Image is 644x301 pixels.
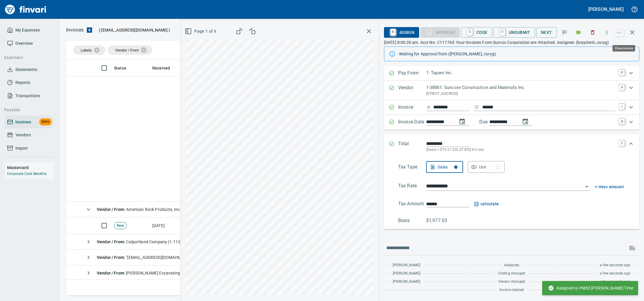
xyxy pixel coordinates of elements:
strong: Vendor / From : [97,271,126,275]
span: Assigned [504,262,519,268]
p: Invoice [398,104,426,111]
p: Total [398,140,426,153]
div: Use [479,163,500,171]
span: This records your message into the invoice and notifies anyone mentioned [625,241,639,255]
p: ( ) [95,27,170,33]
h5: [PERSON_NAME] [588,6,624,12]
a: InvoicesBeta [5,115,54,129]
div: Vendor / From [108,45,152,55]
span: American Rock Products, Inc. (1-10054) [97,207,201,212]
svg: Invoice number [426,104,431,111]
strong: Vendor / From : [97,207,126,212]
a: Reports [5,76,54,89]
a: V [619,84,625,90]
span: Assigned to PM55 [PERSON_NAME] Time [548,285,633,291]
span: Vendor changed [498,279,525,285]
p: Vendor [398,84,426,97]
p: $1,977.03 [426,217,454,224]
button: Upload an Invoice [84,27,95,34]
span: "[EMAIL_ADDRESS][DOMAIN_NAME]" <[DOMAIN_NAME][EMAIL_ADDRESS][DOMAIN_NAME]> [97,255,299,260]
button: Flag [558,26,571,39]
button: + misc amount [595,183,624,191]
button: RAssign [384,27,419,38]
div: Coding Required [420,29,460,34]
p: 1: Tapani Inc. [426,70,615,76]
span: [PERSON_NAME] [393,262,420,268]
p: Due [479,118,507,125]
p: Tax Type [398,163,426,173]
a: I [619,104,625,110]
span: [PERSON_NAME] Excavating LLC (1-22988) [97,271,208,275]
strong: Vendor / From : [97,239,126,244]
a: Corporate Card Benefits [7,172,46,176]
p: Invoices [66,27,84,34]
span: Payable [4,106,49,114]
a: Transactions [5,89,54,102]
span: Vendors [15,131,31,139]
span: Received [152,64,178,72]
button: Sales [426,161,463,173]
span: Calportland Company (1-11224) [97,239,187,244]
div: Expand [384,115,639,130]
button: Discard [586,26,599,39]
button: change due date [518,115,532,129]
p: Tax Amount [398,200,426,208]
span: a few seconds ago [600,279,630,285]
div: Expand [384,159,639,229]
span: Transactions [15,92,40,100]
button: Expenses [2,52,51,63]
span: Import [15,145,28,152]
div: Expand [384,66,639,81]
button: Labels [572,26,585,39]
a: C [467,29,473,35]
p: [DATE] 8:00:20 am. Acct No. C117765: Your Invoices From Sunroc Corporation are Attached. Assignee... [384,39,639,45]
a: D [619,118,625,124]
button: CCode [461,27,492,38]
div: Waiting for Approval from ([PERSON_NAME], coryg) [399,49,634,59]
button: UUnsubmit [493,27,535,38]
span: a few seconds ago [600,271,630,277]
span: Beta [39,118,52,125]
div: Expand [384,100,639,115]
button: Payable [2,105,51,115]
button: Next [536,27,557,38]
span: Status [114,64,126,72]
strong: Vendor / From : [97,255,126,260]
img: Finvari [4,2,48,16]
span: Received [152,64,170,72]
span: Overview [15,40,33,47]
nav: breadcrumb [66,27,84,34]
button: [PERSON_NAME] [587,5,625,14]
span: Statements [15,66,37,73]
span: Vendor / From [115,48,139,52]
div: Expand [384,134,639,159]
span: Next [541,29,552,36]
p: Basis [398,217,426,224]
button: Page 1 of 6 [184,26,219,37]
span: Code [466,27,488,37]
p: 1-38881: Suncore Construction and Materials Inc. [426,84,615,91]
a: Vendors [5,128,54,142]
a: U [500,29,505,35]
a: R [390,29,396,35]
h6: Mastercard [7,164,54,171]
span: Status [114,64,134,72]
a: Overview [5,37,54,50]
a: Import [5,142,54,155]
span: [PERSON_NAME] [393,271,420,277]
svg: Invoice description [474,104,480,110]
button: More [600,26,613,39]
button: calculate [474,200,499,208]
a: T [619,140,625,146]
div: Sales [438,163,458,171]
div: Labels [73,45,105,55]
button: change date [455,115,469,129]
p: Pay From [398,70,426,77]
button: Open [583,183,591,191]
a: esc [615,29,624,36]
span: Invoice created [499,287,524,293]
div: Expand [384,81,639,100]
button: Use [468,161,505,173]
